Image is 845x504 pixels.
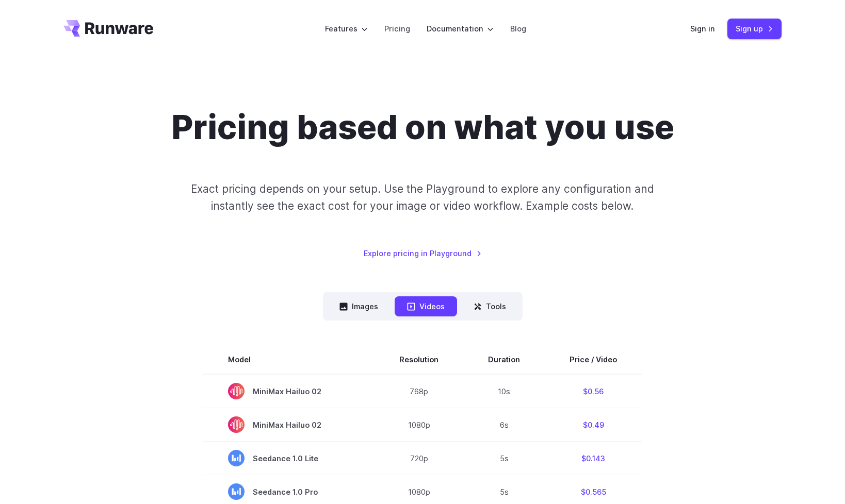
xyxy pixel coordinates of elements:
[375,374,463,408] td: 768p
[375,345,463,374] th: Resolution
[545,345,642,374] th: Price / Video
[461,296,518,316] button: Tools
[510,23,526,35] a: Blog
[228,450,350,466] span: Seedance 1.0 Lite
[545,442,642,475] td: $0.143
[427,23,494,35] label: Documentation
[228,416,350,433] span: MiniMax Hailuo 02
[690,23,715,35] a: Sign in
[463,408,545,442] td: 6s
[463,374,545,408] td: 10s
[463,345,545,374] th: Duration
[545,408,642,442] td: $0.49
[228,383,350,399] span: MiniMax Hailuo 02
[63,20,153,37] a: Go to /
[171,107,674,147] h1: Pricing based on what you use
[463,442,545,475] td: 5s
[375,442,463,475] td: 720p
[545,374,642,408] td: $0.56
[364,247,482,259] a: Explore pricing in Playground
[325,23,368,35] label: Features
[203,345,375,374] th: Model
[228,483,350,500] span: Seedance 1.0 Pro
[395,296,457,316] button: Videos
[327,296,391,316] button: Images
[384,23,410,35] a: Pricing
[727,19,782,39] a: Sign up
[171,180,674,215] p: Exact pricing depends on your setup. Use the Playground to explore any configuration and instantl...
[375,408,463,442] td: 1080p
